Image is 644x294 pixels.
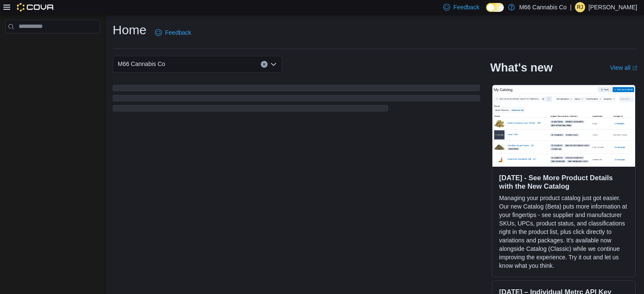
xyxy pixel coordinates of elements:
[118,59,165,69] span: M66 Cannabis Co
[519,2,567,12] p: M66 Cannabis Co
[453,3,479,11] span: Feedback
[577,2,583,12] span: RJ
[17,3,55,11] img: Cova
[499,194,628,270] p: Managing your product catalog just got easier. Our new Catalog (Beta) puts more information at yo...
[490,61,553,74] h2: What's new
[270,61,277,68] button: Open list of options
[165,28,191,37] span: Feedback
[589,2,637,12] p: [PERSON_NAME]
[5,35,100,55] nav: Complex example
[575,2,585,12] div: Rebecca Jackson
[486,3,504,12] input: Dark Mode
[499,173,628,190] h3: [DATE] - See More Product Details with the New Catalog
[632,66,637,71] svg: External link
[152,24,194,41] a: Feedback
[261,61,268,68] button: Clear input
[610,64,637,71] a: View allExternal link
[570,2,572,12] p: |
[113,86,480,113] span: Loading
[113,22,146,38] h1: Home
